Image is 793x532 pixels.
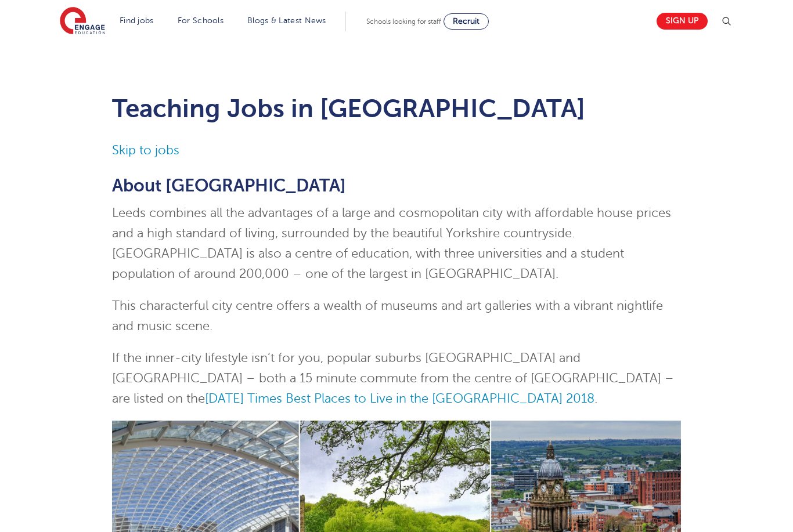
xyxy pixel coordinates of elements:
[205,392,594,406] a: [DATE] Times Best Places to Live in the [GEOGRAPHIC_DATA] 2018
[594,392,597,406] span: .
[112,94,682,123] h1: Teaching Jobs in [GEOGRAPHIC_DATA]
[112,143,179,157] a: Skip to jobs
[120,16,154,25] a: Find jobs
[112,206,671,281] span: Leeds combines all the advantages of a large and cosmopolitan city with affordable house prices a...
[112,351,674,406] span: If the inner-city lifestyle isn’t for you, popular suburbs [GEOGRAPHIC_DATA] and [GEOGRAPHIC_DATA...
[444,13,489,30] a: Recruit
[112,299,663,333] span: This characterful city centre offers a wealth of museums and art galleries with a vibrant nightli...
[178,16,224,25] a: For Schools
[657,13,708,30] a: Sign up
[247,16,326,25] a: Blogs & Latest News
[366,17,441,26] span: Schools looking for staff
[453,17,480,26] span: Recruit
[60,7,105,36] img: Engage Education
[112,176,346,196] span: About [GEOGRAPHIC_DATA]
